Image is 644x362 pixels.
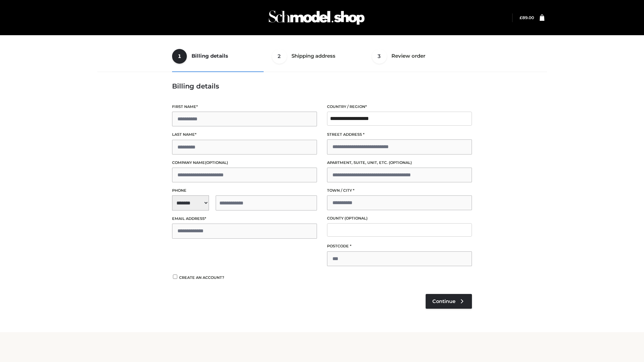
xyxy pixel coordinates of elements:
[172,104,317,110] label: First name
[327,131,472,138] label: Street address
[172,82,472,90] h3: Billing details
[327,243,472,249] label: Postcode
[327,104,472,110] label: Country / Region
[389,160,412,165] span: (optional)
[344,216,368,221] span: (optional)
[205,160,228,165] span: (optional)
[426,294,472,309] a: Continue
[172,187,317,194] label: Phone
[179,275,224,280] span: Create an account?
[172,131,317,138] label: Last name
[327,160,472,166] label: Apartment, suite, unit, etc.
[172,275,178,279] input: Create an account?
[520,15,522,20] span: £
[432,298,455,304] span: Continue
[327,187,472,194] label: Town / City
[327,215,472,222] label: County
[520,15,534,20] a: £89.00
[172,216,317,222] label: Email address
[172,160,317,166] label: Company name
[266,4,367,31] img: Schmodel Admin 964
[520,15,534,20] bdi: 89.00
